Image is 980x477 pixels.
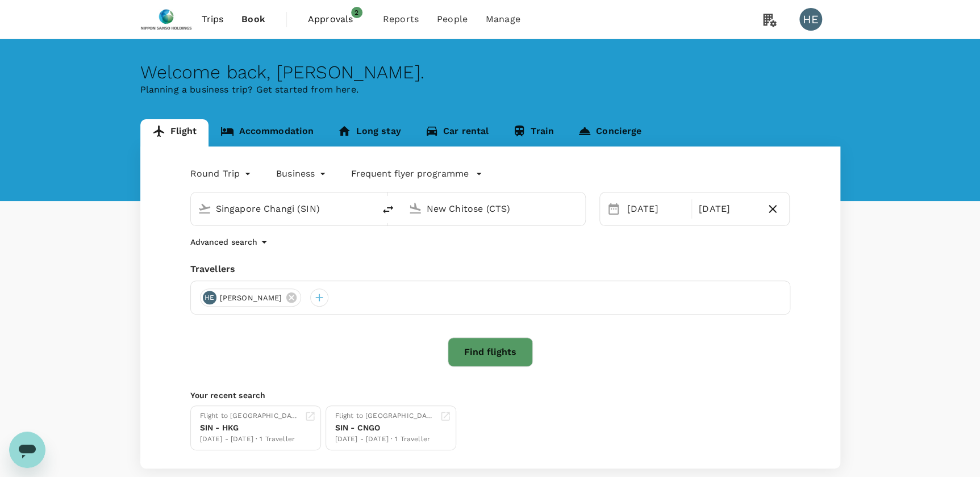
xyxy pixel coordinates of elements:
[486,12,520,26] span: Manage
[374,196,402,223] button: delete
[190,390,790,401] p: Your recent search
[200,434,300,445] div: [DATE] - [DATE] · 1 Traveller
[190,235,271,249] button: Advanced search
[694,198,761,220] div: [DATE]
[208,119,326,147] a: Accommodation
[366,207,369,210] button: Open
[140,119,209,147] a: Flight
[213,292,289,304] span: [PERSON_NAME]
[203,291,216,304] div: HE
[190,262,790,276] div: Travellers
[351,167,469,181] p: Frequent flyer programme
[200,288,302,307] div: HE[PERSON_NAME]
[501,119,566,147] a: Train
[335,411,435,422] div: Flight to [GEOGRAPHIC_DATA]
[216,200,351,217] input: Depart from
[140,62,840,83] div: Welcome back , [PERSON_NAME] .
[437,12,468,26] span: People
[9,432,45,468] iframe: Button to launch messaging window
[201,12,223,26] span: Trips
[335,422,435,434] div: SIN - CNGO
[276,165,328,183] div: Business
[140,7,193,32] img: Nippon Sanso Holdings Singapore Pte Ltd
[190,236,257,248] p: Advanced search
[241,12,265,26] span: Book
[140,83,840,97] p: Planning a business trip? Get started from here.
[190,165,254,183] div: Round Trip
[351,7,362,18] span: 2
[413,119,501,147] a: Car rental
[383,12,419,26] span: Reports
[308,12,365,26] span: Approvals
[577,207,579,210] button: Open
[448,337,533,367] button: Find flights
[326,119,412,147] a: Long stay
[427,200,561,217] input: Going to
[200,422,300,434] div: SIN - HKG
[200,411,300,422] div: Flight to [GEOGRAPHIC_DATA]
[566,119,653,147] a: Concierge
[623,198,689,220] div: [DATE]
[799,8,822,31] div: HE
[351,167,482,181] button: Frequent flyer programme
[335,434,435,445] div: [DATE] - [DATE] · 1 Traveller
